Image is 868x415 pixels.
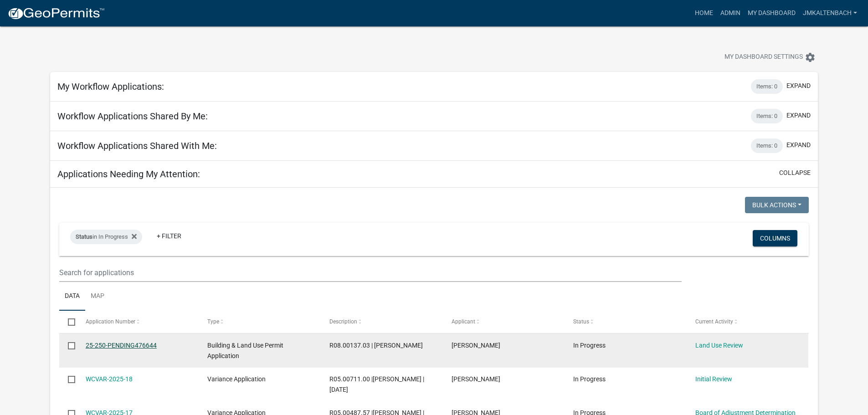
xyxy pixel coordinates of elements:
[57,111,208,122] h5: Workflow Applications Shared By Me:
[321,311,443,333] datatable-header-cell: Description
[717,48,823,66] button: My Dashboard Settingssettings
[573,342,606,349] span: In Progress
[57,169,200,179] h5: Applications Needing My Attention:
[753,230,797,246] button: Columns
[85,282,110,311] a: Map
[76,233,92,240] span: Status
[786,111,811,120] button: expand
[442,311,565,333] datatable-header-cell: Applicant
[59,311,77,333] datatable-header-cell: Select
[149,228,189,244] a: + Filter
[57,81,164,92] h5: My Workflow Applications:
[786,81,811,91] button: expand
[86,375,133,383] a: WCVAR-2025-18
[799,5,861,22] a: jmkaltenbach
[59,282,85,311] a: Data
[77,311,199,333] datatable-header-cell: Application Number
[86,318,135,325] span: Application Number
[751,109,783,123] div: Items: 0
[751,138,783,153] div: Items: 0
[573,318,589,325] span: Status
[573,375,606,383] span: In Progress
[452,318,475,325] span: Applicant
[717,5,744,22] a: Admin
[744,5,799,22] a: My Dashboard
[207,318,219,325] span: Type
[452,342,500,349] span: Jerry Allers
[59,263,681,282] input: Search for applications
[695,342,743,349] a: Land Use Review
[199,311,321,333] datatable-header-cell: Type
[86,342,157,349] a: 25-250-PENDING476644
[695,375,732,383] a: Initial Review
[207,342,283,359] span: Building & Land Use Permit Application
[779,168,811,178] button: collapse
[57,140,217,151] h5: Workflow Applications Shared With Me:
[805,52,816,63] i: settings
[70,230,142,244] div: in In Progress
[565,311,687,333] datatable-header-cell: Status
[452,375,500,383] span: Joseph Hines
[751,79,783,94] div: Items: 0
[695,318,733,325] span: Current Activity
[207,375,266,383] span: Variance Application
[786,140,811,150] button: expand
[329,342,423,349] span: R08.00137.03 | ANDREW E MULLENBACH
[691,5,717,22] a: Home
[687,311,809,333] datatable-header-cell: Current Activity
[724,52,803,63] span: My Dashboard Settings
[745,197,809,213] button: Bulk Actions
[329,375,424,393] span: R05.00711.00 |Joseph Hines | 09/08/2025
[329,318,357,325] span: Description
